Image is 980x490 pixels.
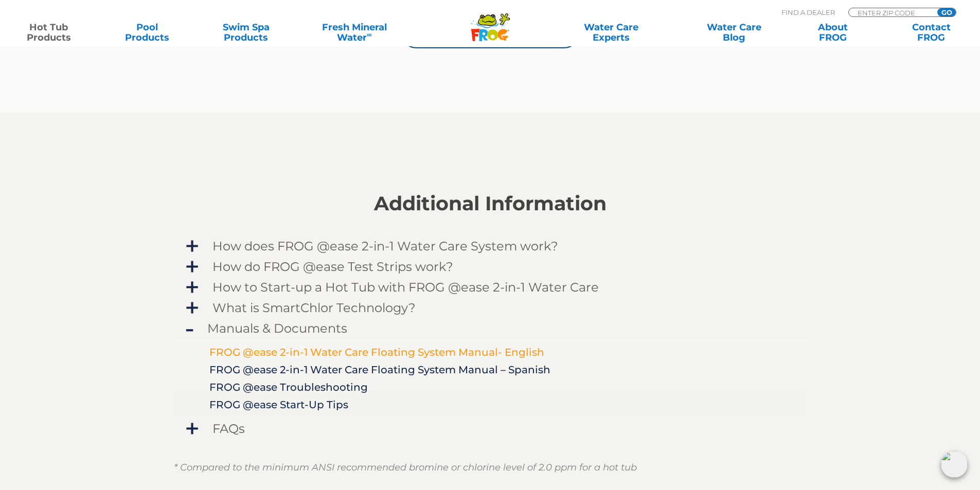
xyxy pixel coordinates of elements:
[198,280,796,294] span: How to Start-up a Hot Tub with FROG @ease 2-in-1 Water Care
[367,30,372,39] sup: ∞
[174,462,637,473] em: * Compared to the minimum ANSI recommended bromine or chlorine level of 2.0 ppm for a hot tub
[198,239,796,253] span: How does FROG @ease 2-in-1 Water Care System work?
[209,364,550,376] a: FROG @ease 2-in-1 Water Care Floating System Manual – Spanish
[198,422,796,435] span: FAQs
[198,301,796,315] span: What is SmartChlor Technology?
[198,321,796,335] span: Manuals & Documents
[696,22,772,43] a: Water CareBlog
[209,398,348,411] a: FROG @ease Start-Up Tips
[794,22,871,43] a: AboutFROG
[209,346,544,358] a: FROG @ease 2-in-1 Water Care Floating System Manual- English
[174,192,807,215] h2: Additional Information
[857,8,926,17] input: Zip Code Form
[174,256,807,277] a: How do FROG @ease Test Strips work?
[209,381,368,393] a: FROG @ease Troubleshooting
[174,318,807,339] a: Manuals & Documents
[174,235,807,257] a: How does FROG @ease 2-in-1 Water Care System work?
[941,451,968,478] img: openIcon
[109,22,186,43] a: PoolProducts
[174,277,807,298] a: How to Start-up a Hot Tub with FROG @ease 2-in-1 Water Care
[198,260,796,274] span: How do FROG @ease Test Strips work?
[781,8,835,17] p: Find A Dealer
[549,22,673,43] a: Water CareExperts
[893,22,970,43] a: ContactFROG
[937,8,956,16] input: GO
[174,297,807,318] a: What is SmartChlor Technology?
[208,22,284,43] a: Swim SpaProducts
[10,22,87,43] a: Hot TubProducts
[174,418,807,439] a: FAQs
[306,22,402,43] a: Fresh MineralWater∞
